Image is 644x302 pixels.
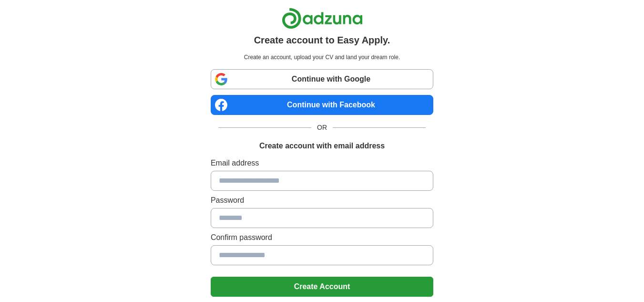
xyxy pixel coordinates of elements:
label: Password [211,195,433,206]
img: Adzuna logo [282,8,363,29]
button: Create Account [211,277,433,297]
a: Continue with Facebook [211,95,433,115]
p: Create an account, upload your CV and land your dream role. [213,53,431,62]
label: Confirm password [211,232,433,243]
h1: Create account with email address [259,140,385,152]
a: Continue with Google [211,69,433,89]
h1: Create account to Easy Apply. [254,33,390,47]
span: OR [311,123,333,133]
label: Email address [211,157,433,169]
